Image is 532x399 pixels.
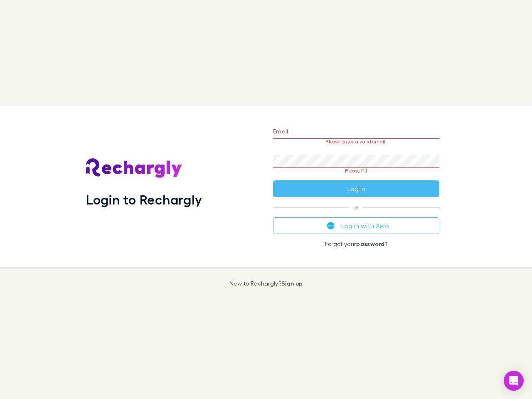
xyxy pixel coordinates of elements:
div: Open Intercom Messenger [504,371,524,391]
p: Please fill [273,168,439,174]
p: New to Rechargly? [229,280,303,287]
a: Sign up [281,280,303,287]
p: Forgot your ? [273,241,439,247]
img: Rechargly's Logo [86,158,182,178]
img: Xero's logo [327,222,335,229]
button: Log in [273,180,439,197]
h1: Login to Rechargly [86,192,202,207]
p: Please enter a valid email. [273,139,439,145]
span: or [273,207,439,207]
a: password [356,240,384,247]
button: Log in with Xero [273,217,439,234]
